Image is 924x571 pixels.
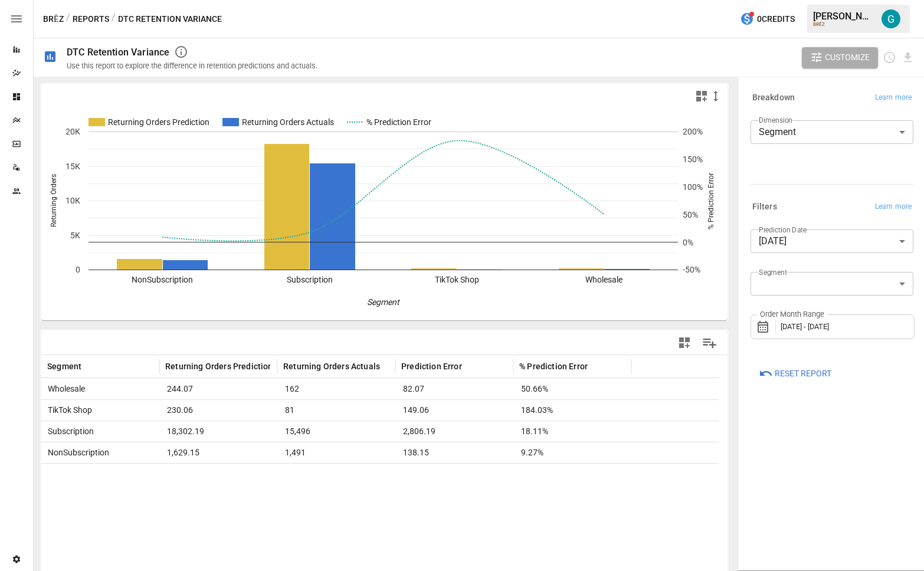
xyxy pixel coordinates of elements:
[165,442,271,463] span: 1,629.15
[43,421,94,442] span: Subscription
[76,265,80,274] text: 0
[43,400,92,421] span: TikTok Shop
[735,8,800,30] button: 0Credits
[112,12,116,27] div: /
[283,360,380,372] span: Returning Orders Actuals
[751,363,840,384] button: Reset Report
[401,379,507,399] span: 82.07
[283,421,389,442] span: 15,496
[67,61,317,70] div: Use this report to explore the difference in retention predictions and actuals.
[757,309,827,320] label: Order Month Range
[70,231,80,240] text: 5K
[875,92,912,104] span: Learn more
[901,51,915,64] button: Download report
[683,127,703,136] text: 200%
[813,11,874,22] div: [PERSON_NAME]
[759,267,787,277] label: Segment
[47,360,81,372] span: Segment
[683,265,700,274] text: -50%
[752,91,795,104] h6: Breakdown
[696,330,723,356] button: Manage Columns
[283,379,389,399] span: 162
[752,201,777,214] h6: Filters
[757,12,795,27] span: 0 Credits
[43,379,85,399] span: Wholesale
[242,117,334,127] text: Returning Orders Actuals
[67,47,169,58] div: DTC Retention Variance
[683,238,693,247] text: 0%
[50,175,58,228] text: Returning Orders
[775,366,831,381] span: Reset Report
[874,2,907,35] button: Gavin Acres
[73,12,109,27] button: Reports
[165,400,271,421] span: 230.06
[883,51,896,64] button: Schedule report
[825,50,870,65] span: Customize
[401,442,507,463] span: 138.15
[165,360,273,372] span: Returning Orders Prediction
[401,360,462,372] span: Prediction Error
[165,379,271,399] span: 244.07
[751,120,913,144] div: Segment
[759,115,792,125] label: Dimension
[66,12,70,27] div: /
[65,196,80,205] text: 10K
[519,360,588,372] span: % Prediction Error
[882,9,900,28] img: Gavin Acres
[781,322,829,331] span: [DATE] - [DATE]
[683,182,703,192] text: 100%
[165,421,271,442] span: 18,302.19
[41,108,719,320] svg: A chart.
[683,155,703,164] text: 150%
[65,162,80,171] text: 15K
[683,210,698,219] text: 50%
[875,201,912,213] span: Learn more
[751,229,913,253] div: [DATE]
[813,22,874,27] div: BRĒZ
[287,275,333,284] text: Subscription
[519,421,625,442] span: 18.11%
[43,12,64,27] button: BRĒZ
[707,173,715,229] text: % Prediction Error
[401,421,507,442] span: 2,806.19
[435,275,479,284] text: TikTok Shop
[283,442,389,463] span: 1,491
[366,117,431,127] text: % Prediction Error
[401,400,507,421] span: 149.06
[132,275,193,284] text: NonSubscription
[519,400,625,421] span: 184.03%
[759,225,807,235] label: Prediction Date
[519,442,625,463] span: 9.27%
[43,442,109,463] span: NonSubscription
[367,297,400,307] text: Segment
[108,117,209,127] text: Returning Orders Prediction
[283,400,389,421] span: 81
[802,47,879,68] button: Customize
[519,379,625,399] span: 50.66%
[65,127,80,136] text: 20K
[585,275,622,284] text: Wholesale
